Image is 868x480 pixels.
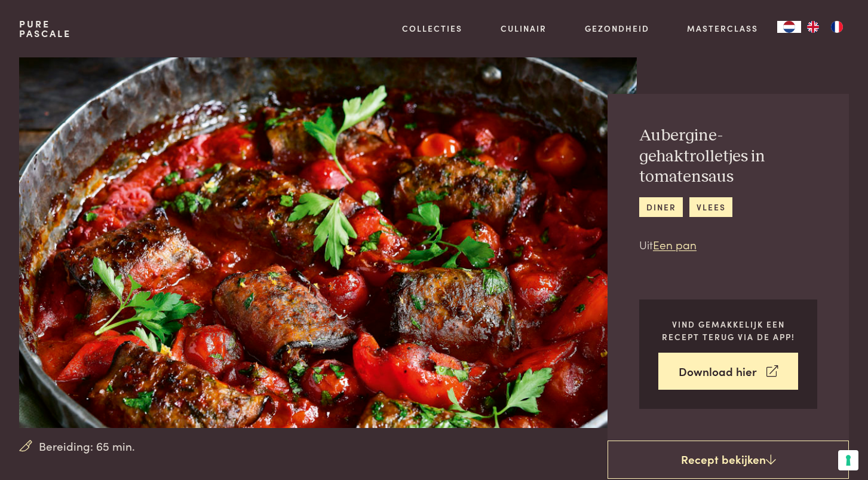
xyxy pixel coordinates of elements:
[658,318,798,343] p: Vind gemakkelijk een recept terug via de app!
[653,236,697,252] a: Een pan
[801,21,825,33] a: EN
[639,126,817,188] h2: Aubergine-gehaktrolletjes in tomatensaus
[801,21,849,33] ul: Language list
[687,22,758,35] a: Masterclass
[838,450,858,470] button: Uw voorkeuren voor toestemming voor trackingtechnologieën
[777,21,849,33] aside: Language selected: Nederlands
[585,22,649,35] a: Gezondheid
[777,21,801,33] a: NL
[777,21,801,33] div: Language
[19,19,71,38] a: PurePascale
[39,438,135,455] span: Bereiding: 65 min.
[608,441,849,479] a: Recept bekijken
[689,197,732,217] a: vlees
[639,236,817,253] p: Uit
[658,353,798,390] a: Download hier
[402,22,462,35] a: Collecties
[639,197,683,217] a: diner
[19,57,637,428] img: Aubergine-gehaktrolletjes in tomatensaus
[825,21,849,33] a: FR
[501,22,547,35] a: Culinair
